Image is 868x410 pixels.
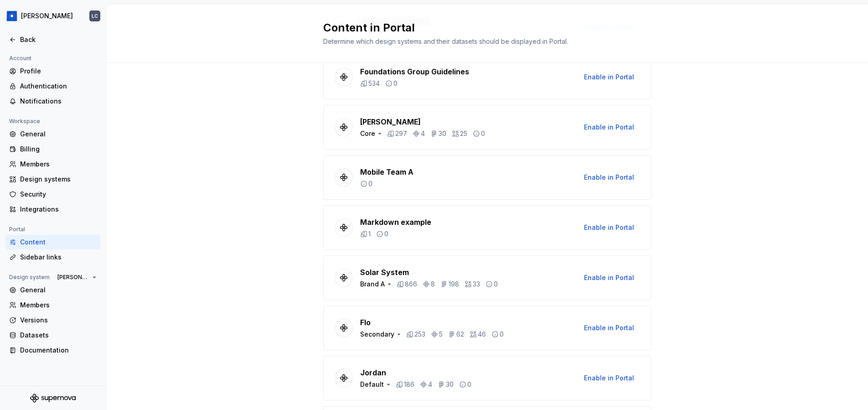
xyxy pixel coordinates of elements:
[360,166,413,177] p: Mobile Team A
[20,301,97,310] div: Members
[5,272,53,283] div: Design system
[584,374,634,383] span: Enable in Portal
[5,142,100,156] a: Billing
[20,316,97,325] div: Versions
[360,116,485,127] p: [PERSON_NAME]
[5,64,100,78] a: Profile
[456,330,464,339] p: 62
[431,280,435,289] p: 8
[467,380,471,389] p: 0
[578,270,640,286] button: Enable in Portal
[5,79,100,93] a: Authentication
[2,6,104,26] button: [PERSON_NAME]LC
[360,217,431,228] p: Markdown example
[20,253,97,262] div: Sidebar links
[500,330,504,339] p: 0
[404,380,414,389] p: 186
[360,380,392,389] div: Default
[360,317,504,328] p: Flo
[5,116,44,127] div: Workspace
[428,380,432,389] p: 4
[5,235,100,249] a: Content
[30,394,76,403] svg: Supernova Logo
[446,380,454,389] p: 30
[20,67,97,76] div: Profile
[20,35,97,44] div: Back
[5,224,29,235] div: Portal
[20,238,97,247] div: Content
[5,157,100,171] a: Members
[20,205,97,214] div: Integrations
[578,69,640,85] button: Enable in Portal
[20,145,97,154] div: Billing
[384,229,388,239] p: 0
[20,331,97,340] div: Datasets
[5,250,100,265] a: Sidebar links
[20,160,97,169] div: Members
[368,229,371,239] p: 1
[584,73,634,82] span: Enable in Portal
[421,129,425,138] p: 4
[5,172,100,187] a: Design systems
[473,280,480,289] p: 33
[20,190,97,199] div: Security
[439,129,446,138] p: 30
[5,53,35,64] div: Account
[20,346,97,355] div: Documentation
[439,330,443,339] p: 5
[405,280,417,289] p: 866
[360,66,469,77] p: Foundations Group Guidelines
[57,274,89,281] span: [PERSON_NAME]
[5,32,100,47] a: Back
[20,285,97,295] div: General
[360,330,403,339] div: Secondary
[323,37,568,45] span: Determine which design systems and their datasets should be displayed in Portal.
[578,320,640,336] button: Enable in Portal
[395,129,407,138] p: 297
[20,175,97,184] div: Design systems
[584,323,634,332] span: Enable in Portal
[5,298,100,312] a: Members
[5,202,100,217] a: Integrations
[5,127,100,141] a: General
[368,179,372,188] p: 0
[578,169,640,186] button: Enable in Portal
[20,130,97,139] div: General
[360,129,383,138] div: Core
[578,119,640,135] button: Enable in Portal
[584,223,634,232] span: Enable in Portal
[20,97,97,106] div: Notifications
[92,12,98,20] div: LC
[584,123,634,132] span: Enable in Portal
[368,79,380,88] p: 534
[360,280,393,289] div: Brand A
[5,187,100,202] a: Security
[5,283,100,297] a: General
[478,330,486,339] p: 46
[5,94,100,109] a: Notifications
[323,21,641,35] h2: Content in Portal
[360,267,498,278] p: Solar System
[20,82,97,91] div: Authentication
[578,370,640,386] button: Enable in Portal
[5,313,100,327] a: Versions
[584,173,634,182] span: Enable in Portal
[584,273,634,282] span: Enable in Portal
[5,343,100,358] a: Documentation
[21,11,73,21] div: [PERSON_NAME]
[360,367,471,378] p: Jordan
[5,328,100,343] a: Datasets
[393,79,398,88] p: 0
[460,129,467,138] p: 25
[6,10,17,21] img: 049812b6-2877-400d-9dc9-987621144c16.png
[494,280,498,289] p: 0
[414,330,425,339] p: 253
[481,129,485,138] p: 0
[449,280,459,289] p: 198
[578,219,640,236] button: Enable in Portal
